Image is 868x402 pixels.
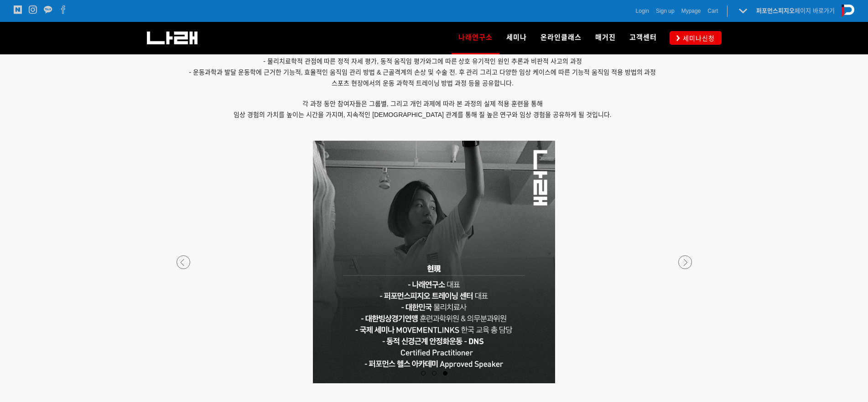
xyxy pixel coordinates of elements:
span: - 물리치료학적 관점에 따른 정적 자세 평가, 동적 움직임 평가와 [263,58,431,65]
span: - 운동과학과 발달 운동학에 근거한 기능적, 효율적인 움직임 관리 방법 & 근골격계의 손상 및 수술 전. 후 관리 그리고 다양한 임상 케이스에 따른 기능적 움직임 적용 방법의 과정 [189,69,656,76]
a: 세미나 [499,22,534,54]
a: Sign up [656,6,675,16]
span: 스포츠 현장에서의 운동 과학적 트레이닝 방법 과정 등을 공유합니다. [332,79,514,87]
span: 매거진 [595,33,616,42]
a: Login [636,6,649,16]
a: Mypage [681,6,701,16]
span: 세미나 [506,33,527,42]
a: 매거진 [588,22,623,54]
span: 고객센터 [629,33,657,42]
span: 각 과정 동안 참여자들은 그룹별, 그리고 개인 과제에 따라 본 과정의 실제 적용 훈련을 통해 [302,100,542,107]
span: 세미나신청 [680,34,715,43]
a: 고객센터 [623,22,664,54]
span: 임상 경험의 가치를 높이는 시간을 가지며, 지속적인 [DEMOGRAPHIC_DATA] 관계를 통해 질 높은 연구와 임상 경험을 공유하게 될 것입니다. [234,111,612,118]
strong: 퍼포먼스피지오 [756,7,795,14]
a: Cart [707,6,718,16]
a: 세미나신청 [670,31,722,44]
a: 나래연구소 [452,22,499,54]
span: 나래연구소 [458,30,493,45]
span: 그에 따른 상호 유기적인 원인 추론과 비판적 사고의 과정 [431,58,582,65]
a: 온라인클래스 [534,22,588,54]
span: 온라인클래스 [541,33,582,42]
a: 퍼포먼스피지오페이지 바로가기 [756,7,835,14]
